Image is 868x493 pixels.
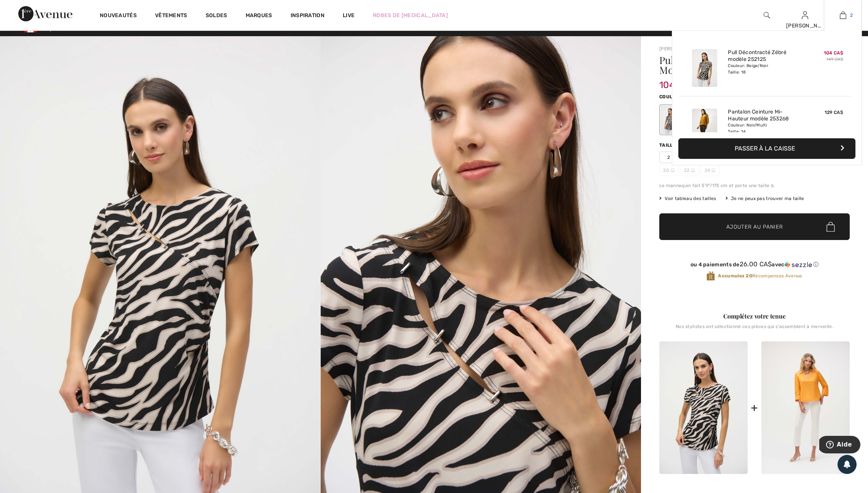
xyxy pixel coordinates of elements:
img: Mes infos [802,11,808,20]
img: ring-m.svg [711,168,715,172]
img: Pantalon Ceinture Mi-Hauteur modèle 253268 [692,109,717,146]
div: + [751,399,758,416]
img: Mon panier [840,11,846,20]
iframe: Ouvre un widget dans lequel vous pouvez trouver plus d’informations [819,436,860,455]
img: Sezzle [785,261,812,268]
span: Inspiration [291,12,325,20]
span: Ajouter au panier [726,223,783,231]
img: 1ère Avenue [18,6,72,21]
a: Vêtements [155,12,187,20]
a: Nouveautés [100,12,137,20]
a: Soldes [206,12,227,20]
div: Le mannequin fait 5'9"/175 cm et porte une taille 6. [659,182,850,189]
img: recherche [764,11,770,20]
div: Couleur: Beige/Noir Taille: 18 [728,63,803,75]
span: Voir tableau des tailles [659,195,716,202]
img: ring-m.svg [671,168,675,172]
img: Bag.svg [826,222,835,232]
span: 24 [700,165,719,176]
s: 149 CA$ [826,57,843,62]
img: ring-m.svg [691,168,695,172]
div: Taille ([GEOGRAPHIC_DATA]/[GEOGRAPHIC_DATA]): [659,142,792,149]
a: [PERSON_NAME] [659,46,697,51]
div: ou 4 paiements de26.00 CA$avecSezzle Cliquez pour en savoir plus sur Sezzle [659,261,850,271]
span: 129 CA$ [825,110,843,115]
div: ou 4 paiements de avec [659,261,850,268]
span: 2 [659,152,678,163]
span: 2 [850,12,853,19]
button: Passer à la caisse [678,138,855,159]
div: Beige/Noir [660,106,680,134]
div: Nos stylistes ont sélectionné ces pièces qui s'assemblent à merveille. [659,324,850,335]
img: Jean Évasé Taille Moyenne modèle 252926X [761,341,850,474]
a: Robes de [MEDICAL_DATA] [373,11,448,19]
img: Récompenses Avenue [707,271,715,281]
a: Live [343,11,355,19]
strong: Accumulez 20 [718,273,752,279]
div: Complétez votre tenue [659,312,850,321]
div: Je ne peux pas trouver ma taille [726,195,804,202]
div: Couleur: Noir/Multi Taille: 14 [728,122,803,134]
a: Pantalon Ceinture Mi-Hauteur modèle 253268 [728,109,803,122]
img: Pull Décontracté Zébré modèle 252125 [692,49,717,87]
span: 104 CA$ [824,50,843,56]
a: Marques [246,12,272,20]
span: 22 [680,165,699,176]
span: Récompenses Avenue [718,272,802,279]
span: CAD [24,26,49,32]
div: [PERSON_NAME] [786,22,823,30]
span: 20 [659,165,678,176]
a: Pull Décontracté Zébré modèle 252125 [728,49,803,63]
a: Se connecter [802,11,808,19]
span: 104 CA$ [659,72,695,90]
img: Pull Décontracté Zébré modèle 252125 [659,341,748,474]
h1: Pull décontracté zébré Modèle 252125 [659,55,818,75]
span: Couleur: [659,94,684,99]
button: Ajouter au panier [659,213,850,240]
a: 2 [824,11,862,20]
span: 26.00 CA$ [740,260,772,268]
